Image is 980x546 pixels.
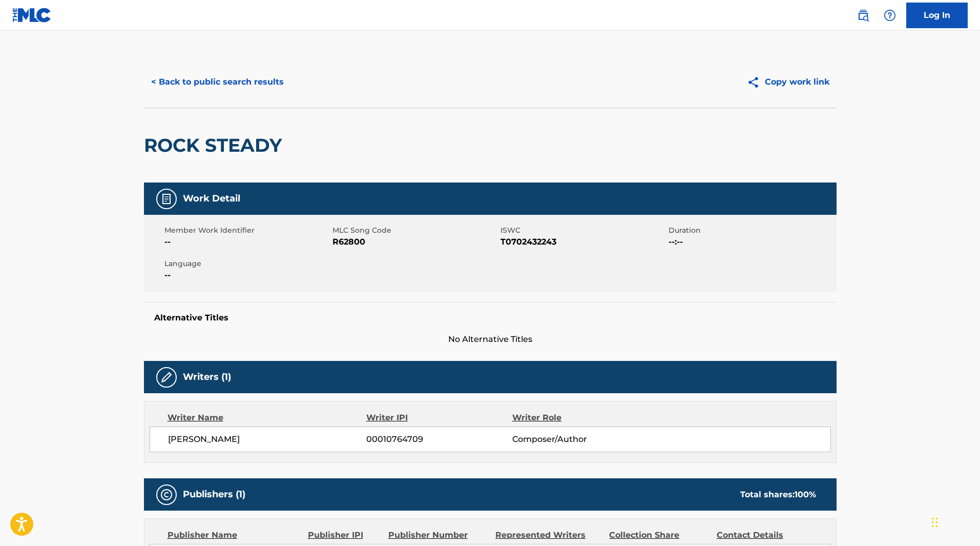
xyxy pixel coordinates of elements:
[388,529,488,541] div: Publisher Number
[669,225,834,236] span: Duration
[740,69,837,95] button: Copy work link
[747,76,765,89] img: Copy work link
[906,3,968,28] a: Log In
[717,529,816,541] div: Contact Details
[669,236,834,248] span: --:--
[308,529,381,541] div: Publisher IPI
[154,313,826,323] h5: Alternative Titles
[144,134,287,157] h2: ROCK STEADY
[512,433,645,446] span: Composer/Author
[880,5,900,26] div: Help
[160,193,173,205] img: Work Detail
[857,9,869,22] img: search
[168,529,300,541] div: Publisher Name
[164,258,330,269] span: Language
[740,489,816,501] div: Total shares:
[164,236,330,248] span: --
[168,433,367,446] span: [PERSON_NAME]
[183,489,245,500] h5: Publishers (1)
[512,412,645,424] div: Writer Role
[609,529,708,541] div: Collection Share
[144,333,837,346] span: No Alternative Titles
[932,507,938,538] div: Glisser
[332,225,498,236] span: MLC Song Code
[795,490,816,499] span: 100 %
[495,529,601,541] div: Represented Writers
[160,489,173,501] img: Publishers
[501,236,666,248] span: T0702432243
[160,371,173,383] img: Writers
[929,497,980,546] iframe: Chat Widget
[164,225,330,236] span: Member Work Identifier
[366,412,512,424] div: Writer IPI
[929,497,980,546] div: Widget de chat
[332,236,498,248] span: R62800
[501,225,666,236] span: ISWC
[164,269,330,281] span: --
[884,9,896,22] img: help
[168,412,367,424] div: Writer Name
[144,69,291,95] button: < Back to public search results
[853,5,873,26] a: Public Search
[12,8,52,23] img: MLC Logo
[366,433,512,446] span: 00010764709
[183,371,231,383] h5: Writers (1)
[183,193,240,205] h5: Work Detail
